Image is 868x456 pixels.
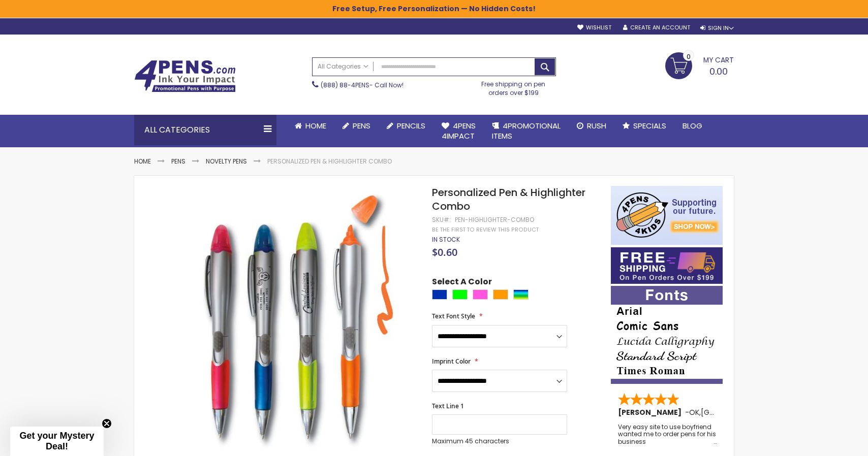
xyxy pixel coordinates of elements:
a: Blog [674,115,710,137]
div: Very easy site to use boyfriend wanted me to order pens for his business [618,424,717,445]
span: $0.60 [432,245,457,259]
div: Orange [493,289,508,300]
span: All Categories [318,62,368,71]
img: 4pens 4 kids [611,186,723,245]
a: Wishlist [577,24,611,31]
a: Pens [171,157,185,166]
span: Specials [633,120,666,131]
span: Pens [353,120,370,131]
span: Get your Mystery Deal! [19,431,94,451]
p: Maximum 45 characters [432,437,567,445]
span: 4PROMOTIONAL ITEMS [492,120,561,141]
div: Sign In [700,24,734,32]
a: Pencils [379,115,433,137]
span: [PERSON_NAME] [618,407,685,417]
div: Pink [473,289,488,300]
span: 0 [687,52,691,61]
span: Home [305,120,326,131]
span: Select A Color [432,276,492,290]
span: Text Font Style [432,312,475,320]
span: Rush [587,120,606,131]
a: 0.00 0 [665,52,734,78]
span: - Call Now! [321,81,404,89]
span: 0.00 [709,65,728,78]
a: Specials [614,115,674,137]
span: [GEOGRAPHIC_DATA] [701,407,776,417]
a: Rush [569,115,614,137]
a: All Categories [313,58,374,75]
button: Close teaser [102,418,112,429]
iframe: Google Customer Reviews [784,429,868,456]
a: Be the first to review this product [432,226,539,234]
a: Home [287,115,334,137]
span: OK [689,407,699,417]
img: 4Pens Custom Pens and Promotional Products [134,60,236,92]
span: In stock [432,235,460,244]
a: Create an Account [623,24,690,31]
a: Home [134,157,151,166]
span: Personalized Pen & Highlighter Combo [432,185,585,213]
a: 4Pens4impact [433,115,484,148]
strong: SKU [432,215,451,224]
span: 4Pens 4impact [442,120,476,141]
div: Availability [432,236,460,244]
a: 4PROMOTIONALITEMS [484,115,569,148]
img: Personalized Pen & Highlighter Combo [154,185,418,448]
span: - , [685,407,776,417]
div: PEN-HIGHLIGHTER-COMBO [455,216,534,224]
img: font-personalization-examples [611,286,723,384]
span: Blog [683,120,702,131]
div: Get your Mystery Deal!Close teaser [10,427,104,456]
a: Novelty Pens [206,157,247,166]
div: Assorted [513,289,529,300]
div: Lime Green [452,289,468,300]
span: Text Line 1 [432,402,464,410]
img: Free shipping on orders over $199 [611,247,723,284]
a: (888) 88-4PENS [321,81,369,89]
span: Imprint Color [432,357,471,366]
div: Blue [432,289,447,300]
div: Free shipping on pen orders over $199 [471,76,556,96]
a: Pens [334,115,379,137]
span: Pencils [397,120,425,131]
li: Personalized Pen & Highlighter Combo [267,157,392,166]
div: All Categories [134,115,276,145]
